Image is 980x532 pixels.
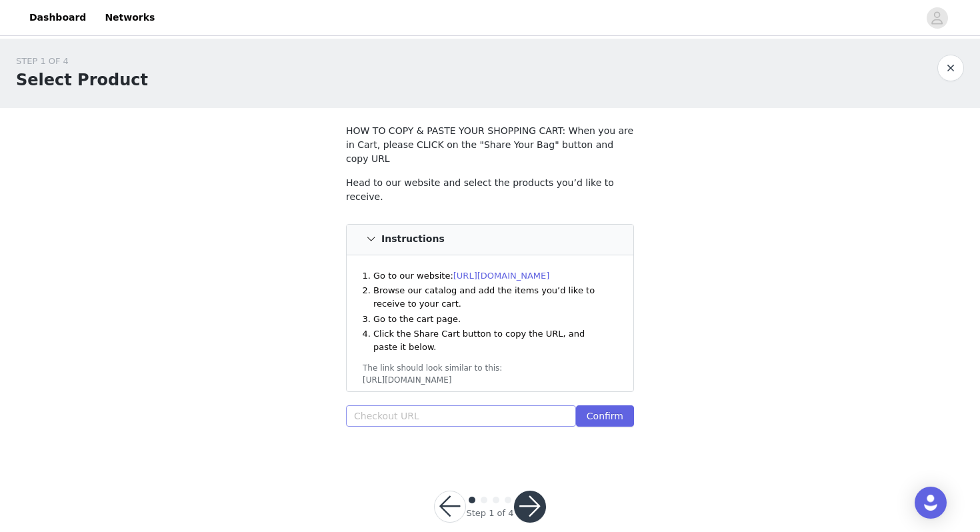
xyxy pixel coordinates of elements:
[346,124,634,166] p: HOW TO COPY & PASTE YOUR SHOPPING CART: When you are in Cart, please CLICK on the "Share Your Bag...
[381,234,445,245] h4: Instructions
[346,176,634,204] p: Head to our website and select the products you’d like to receive.
[21,3,94,33] a: Dashboard
[346,405,576,427] input: Checkout URL
[915,487,947,519] div: Open Intercom Messenger
[16,68,148,92] h1: Select Product
[16,55,148,68] div: STEP 1 OF 4
[576,405,634,427] button: Confirm
[373,284,611,310] li: Browse our catalog and add the items you’d like to receive to your cart.
[466,507,513,520] div: Step 1 of 4
[363,362,617,374] div: The link should look similar to this:
[363,374,617,386] div: [URL][DOMAIN_NAME]
[373,269,611,283] li: Go to our website:
[931,7,943,29] div: avatar
[373,313,611,326] li: Go to the cart page.
[97,3,163,33] a: Networks
[373,327,611,353] li: Click the Share Cart button to copy the URL, and paste it below.
[453,271,550,281] a: [URL][DOMAIN_NAME]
